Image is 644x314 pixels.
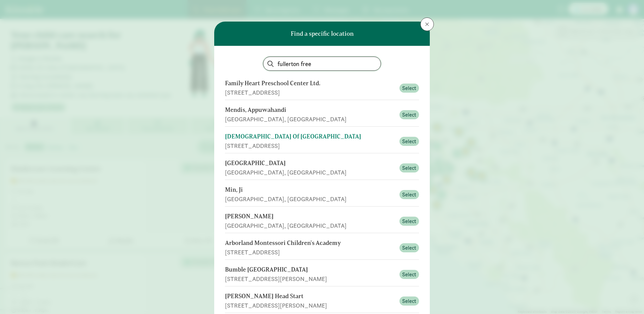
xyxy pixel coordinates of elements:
[225,292,395,301] div: [PERSON_NAME] Head Start
[225,129,419,153] button: [DEMOGRAPHIC_DATA] Of [GEOGRAPHIC_DATA] [STREET_ADDRESS] Select
[225,115,395,124] div: [GEOGRAPHIC_DATA], [GEOGRAPHIC_DATA]
[225,209,419,233] button: [PERSON_NAME] [GEOGRAPHIC_DATA], [GEOGRAPHIC_DATA] Select
[399,163,419,173] button: Select
[225,88,395,97] div: [STREET_ADDRESS]
[225,103,419,127] button: Mendis, Appuwahandi [GEOGRAPHIC_DATA], [GEOGRAPHIC_DATA] Select
[291,30,354,37] h6: Find a specific location
[225,168,395,177] div: [GEOGRAPHIC_DATA], [GEOGRAPHIC_DATA]
[225,159,395,168] div: [GEOGRAPHIC_DATA]
[225,141,395,150] div: [STREET_ADDRESS]
[225,194,395,203] div: [GEOGRAPHIC_DATA], [GEOGRAPHIC_DATA]
[399,137,419,146] button: Select
[225,248,395,257] div: [STREET_ADDRESS]
[263,57,381,70] input: Find by name or address
[225,221,395,230] div: [GEOGRAPHIC_DATA], [GEOGRAPHIC_DATA]
[402,217,416,225] span: Select
[402,137,416,146] span: Select
[399,190,419,199] button: Select
[225,132,395,141] div: [DEMOGRAPHIC_DATA] Of [GEOGRAPHIC_DATA]
[402,297,416,305] span: Select
[399,243,419,253] button: Select
[225,274,395,283] div: [STREET_ADDRESS][PERSON_NAME]
[225,236,419,260] button: Arborland Montessori Children's Academy [STREET_ADDRESS] Select
[399,84,419,93] button: Select
[399,217,419,226] button: Select
[399,110,419,120] button: Select
[225,262,419,286] button: Bumble [GEOGRAPHIC_DATA] [STREET_ADDRESS][PERSON_NAME] Select
[399,296,419,306] button: Select
[225,183,419,207] button: Min, Ji [GEOGRAPHIC_DATA], [GEOGRAPHIC_DATA] Select
[399,270,419,279] button: Select
[225,105,395,115] div: Mendis, Appuwahandi
[225,212,395,221] div: [PERSON_NAME]
[225,79,395,88] div: Family Heart Preschool Center Ltd.
[225,289,419,313] button: [PERSON_NAME] Head Start [STREET_ADDRESS][PERSON_NAME] Select
[402,84,416,92] span: Select
[225,156,419,180] button: [GEOGRAPHIC_DATA] [GEOGRAPHIC_DATA], [GEOGRAPHIC_DATA] Select
[225,301,395,310] div: [STREET_ADDRESS][PERSON_NAME]
[402,271,416,279] span: Select
[225,265,395,274] div: Bumble [GEOGRAPHIC_DATA]
[225,185,395,194] div: Min, Ji
[402,191,416,199] span: Select
[402,111,416,119] span: Select
[225,76,419,100] button: Family Heart Preschool Center Ltd. [STREET_ADDRESS] Select
[402,244,416,252] span: Select
[225,239,395,248] div: Arborland Montessori Children's Academy
[402,164,416,172] span: Select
